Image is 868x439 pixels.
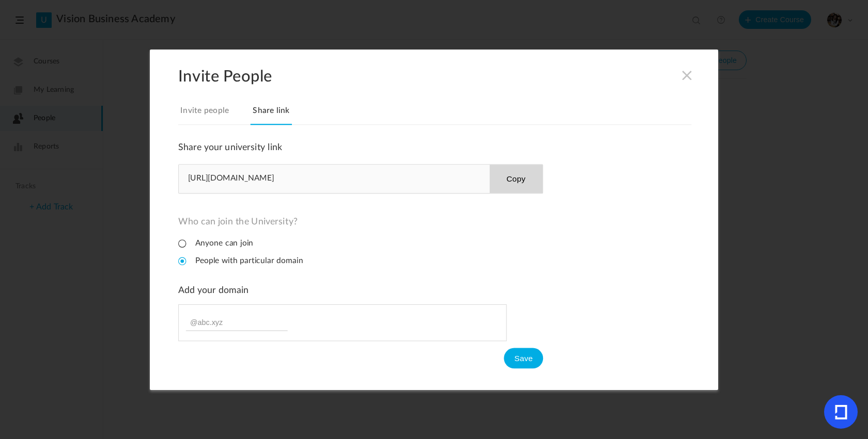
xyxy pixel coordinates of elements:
h2: Invite People [178,67,718,86]
li: Anyone can join [178,238,253,248]
button: Save [504,348,544,368]
a: Invite people [178,103,231,125]
span: [URL][DOMAIN_NAME] [188,173,274,184]
span: Share your university link [178,142,283,152]
span: Add your domain [178,285,249,295]
li: People with particular domain [178,256,303,266]
button: Copy [489,165,542,193]
a: Share link [251,103,292,125]
h3: Who can join the University? [178,216,543,227]
input: @abc.xyz [185,313,288,331]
